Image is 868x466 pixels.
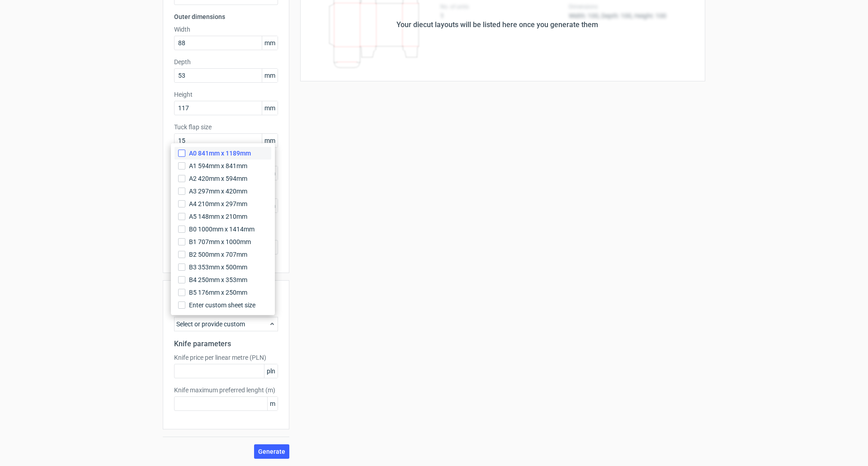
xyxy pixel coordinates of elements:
span: pln [264,364,278,378]
div: Select or provide custom [174,317,278,331]
h2: Knife parameters [174,339,278,349]
span: Generate [258,448,285,455]
span: mm [262,36,278,50]
span: mm [262,134,278,147]
span: A4 210mm x 297mm [189,199,247,208]
button: Generate [254,444,289,459]
label: Width [174,25,278,34]
span: B1 707mm x 1000mm [189,237,251,246]
span: A3 297mm x 420mm [189,187,247,196]
h3: Outer dimensions [174,12,278,21]
span: B4 250mm x 353mm [189,275,247,284]
span: Enter custom sheet size [189,301,255,310]
span: B5 176mm x 250mm [189,288,247,297]
span: mm [262,69,278,82]
span: A5 148mm x 210mm [189,212,247,221]
span: A0 841mm x 1189mm [189,149,251,158]
div: Your diecut layouts will be listed here once you generate them [396,19,598,30]
span: A2 420mm x 594mm [189,174,247,183]
span: A1 594mm x 841mm [189,161,247,170]
span: B2 500mm x 707mm [189,250,247,259]
span: m [267,397,278,410]
label: Tuck flap size [174,122,278,132]
span: B0 1000mm x 1414mm [189,225,255,234]
label: Knife price per linear metre (PLN) [174,353,278,362]
label: Knife maximum preferred lenght (m) [174,386,278,395]
label: Depth [174,57,278,66]
span: B3 353mm x 500mm [189,263,247,272]
label: Height [174,90,278,99]
span: mm [262,101,278,115]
